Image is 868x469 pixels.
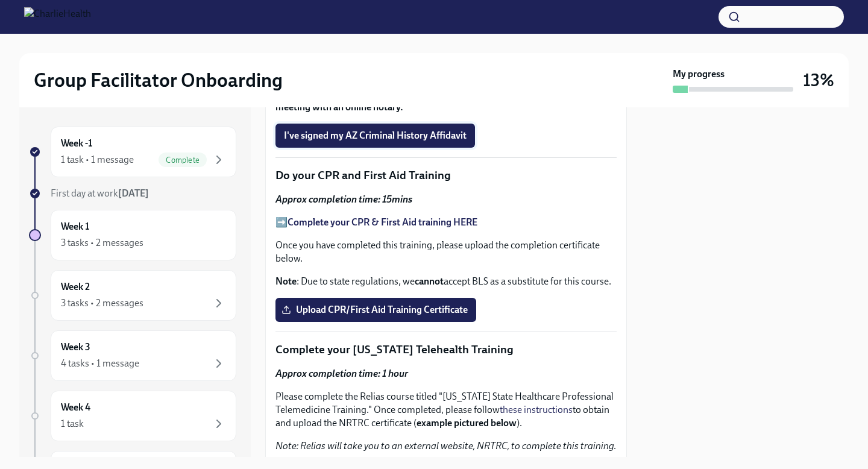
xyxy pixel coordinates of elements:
div: 1 task • 1 message [61,153,134,166]
a: these instructions [500,404,573,415]
span: First day at work [51,187,149,199]
h6: Week 4 [61,401,90,414]
a: Week 13 tasks • 2 messages [29,210,236,260]
span: Upload CPR/First Aid Training Certificate [284,304,468,316]
a: Week -11 task • 1 messageComplete [29,127,236,177]
strong: cannot [415,275,444,287]
strong: [DATE] [118,187,149,199]
p: ➡️ [275,216,617,229]
h6: Week 1 [61,220,89,233]
strong: Approx completion time: 1 hour [275,368,408,379]
a: Week 34 tasks • 1 message [29,330,236,381]
p: Please complete the Relias course titled "[US_STATE] State Healthcare Professional Telemedicine T... [275,390,617,430]
div: 3 tasks • 2 messages [61,236,143,250]
a: Week 41 task [29,391,236,441]
p: Do your CPR and First Aid Training [275,168,617,183]
a: Week 23 tasks • 2 messages [29,270,236,321]
p: Complete your [US_STATE] Telehealth Training [275,342,617,357]
span: I've signed my AZ Criminal History Affidavit [284,130,467,142]
div: 4 tasks • 1 message [61,357,139,370]
h6: Week 2 [61,280,90,294]
p: Once you have completed this training, please upload the completion certificate below. [275,239,617,265]
a: Complete your CPR & First Aid training HERE [288,216,477,228]
h3: 13% [803,69,834,91]
label: Upload CPR/First Aid Training Certificate [275,298,476,322]
button: I've signed my AZ Criminal History Affidavit [275,124,475,148]
strong: My progress [673,68,725,81]
p: : Due to state regulations, we accept BLS as a substitute for this course. [275,275,617,288]
div: 3 tasks • 2 messages [61,297,143,310]
h2: Group Facilitator Onboarding [34,68,283,92]
strong: example pictured below [417,417,517,429]
a: First day at work[DATE] [29,187,236,200]
em: Note: Relias will take you to an external website, NRTRC, to complete this training. [275,440,617,452]
strong: Approx completion time: 15mins [275,194,412,205]
strong: Note [275,275,297,287]
img: CharlieHealth [24,7,91,27]
span: Complete [159,156,207,165]
h6: Week 3 [61,341,90,354]
div: 1 task [61,417,84,430]
h6: Week -1 [61,137,92,150]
